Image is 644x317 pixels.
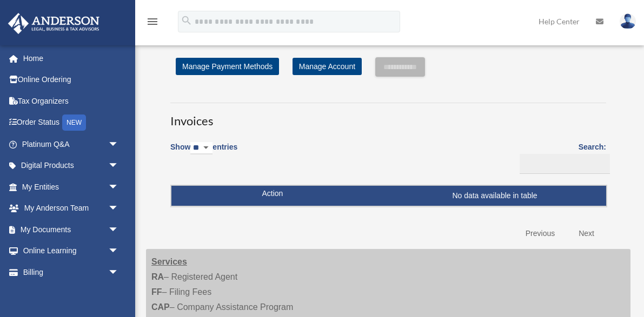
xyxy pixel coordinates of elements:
[8,240,135,262] a: Online Learningarrow_drop_down
[176,58,279,75] a: Manage Payment Methods
[146,19,159,28] a: menu
[517,222,563,245] a: Previous
[151,287,162,296] strong: FF
[520,154,610,174] input: Search:
[108,198,130,220] span: arrow_drop_down
[5,13,103,34] img: Anderson Advisors Platinum Portal
[293,58,362,75] a: Manage Account
[108,219,130,241] span: arrow_drop_down
[171,186,606,206] td: No data available in table
[8,69,135,91] a: Online Ordering
[516,140,606,174] label: Search:
[146,15,159,28] i: menu
[570,222,602,245] a: Next
[8,90,135,112] a: Tax Organizers
[8,48,135,69] a: Home
[8,176,135,198] a: My Entitiesarrow_drop_down
[8,133,135,155] a: Platinum Q&Aarrow_drop_down
[8,155,135,177] a: Digital Productsarrow_drop_down
[620,14,636,29] img: User Pic
[151,257,187,266] strong: Services
[170,103,606,130] h3: Invoices
[190,142,213,154] select: Showentries
[108,240,130,262] span: arrow_drop_down
[8,261,130,283] a: Billingarrow_drop_down
[108,176,130,198] span: arrow_drop_down
[151,302,170,312] strong: CAP
[108,261,130,284] span: arrow_drop_down
[62,114,86,131] div: NEW
[8,112,135,134] a: Order StatusNEW
[108,155,130,177] span: arrow_drop_down
[108,133,130,156] span: arrow_drop_down
[170,140,237,165] label: Show entries
[8,219,135,240] a: My Documentsarrow_drop_down
[8,198,135,219] a: My Anderson Teamarrow_drop_down
[151,272,164,281] strong: RA
[181,15,192,26] i: search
